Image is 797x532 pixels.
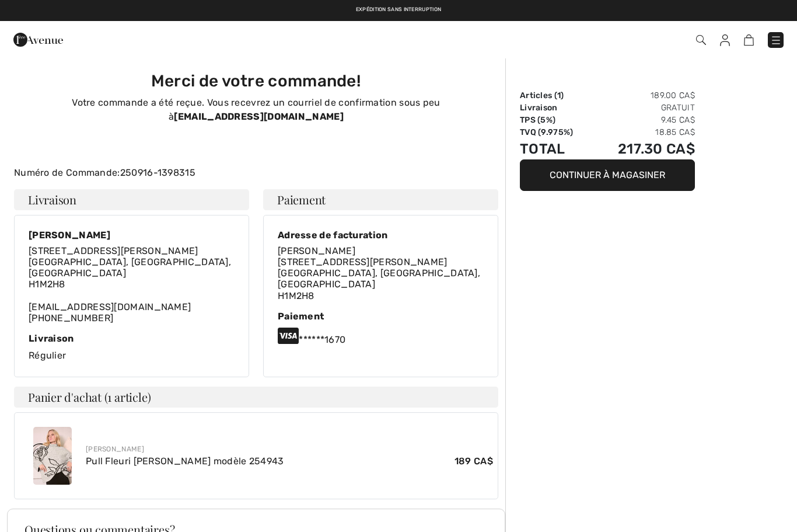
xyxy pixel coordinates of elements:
[174,111,343,122] strong: [EMAIL_ADDRESS][DOMAIN_NAME]
[29,333,235,344] div: Livraison
[592,114,695,126] td: 9.45 CA$
[14,189,249,210] h4: Livraison
[278,245,355,256] span: [PERSON_NAME]
[33,427,72,485] img: Pull Fleuri Brodé modèle 254943
[592,89,695,102] td: 189.00 CA$
[520,89,592,102] td: Articles ( )
[21,71,491,91] h3: Merci de votre commande!
[455,454,493,468] span: 189 CA$
[592,138,695,159] td: 217.30 CA$
[696,35,706,45] img: Recherche
[263,189,498,210] h4: Paiement
[278,256,480,301] span: [STREET_ADDRESS][PERSON_NAME] [GEOGRAPHIC_DATA], [GEOGRAPHIC_DATA], [GEOGRAPHIC_DATA] H1M2H8
[770,34,782,46] img: Menu
[21,96,491,124] p: Votre commande a été reçue. Vous recevrez un courriel de confirmation sous peu à
[557,91,561,100] span: 1
[14,387,498,408] h4: Panier d'achat (1 article)
[86,455,284,467] a: Pull Fleuri [PERSON_NAME] modèle 254943
[29,245,235,324] div: [EMAIL_ADDRESS][DOMAIN_NAME]
[744,34,754,46] img: Panier d'achat
[29,230,235,241] div: [PERSON_NAME]
[592,126,695,138] td: 18.85 CA$
[13,28,63,51] img: 1ère Avenue
[520,126,592,138] td: TVQ (9.975%)
[592,102,695,114] td: Gratuit
[29,245,231,290] span: [STREET_ADDRESS][PERSON_NAME] [GEOGRAPHIC_DATA], [GEOGRAPHIC_DATA], [GEOGRAPHIC_DATA] H1M2H8
[29,333,235,363] div: Régulier
[520,102,592,114] td: Livraison
[120,167,195,178] a: 250916-1398315
[278,311,484,322] div: Paiement
[520,138,592,159] td: Total
[29,312,113,324] a: [PHONE_NUMBER]
[13,33,63,44] a: 1ère Avenue
[7,166,505,180] div: Numéro de Commande:
[520,114,592,126] td: TPS (5%)
[720,34,730,46] img: Mes infos
[278,230,484,241] div: Adresse de facturation
[86,444,493,454] div: [PERSON_NAME]
[520,159,695,191] button: Continuer à magasiner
